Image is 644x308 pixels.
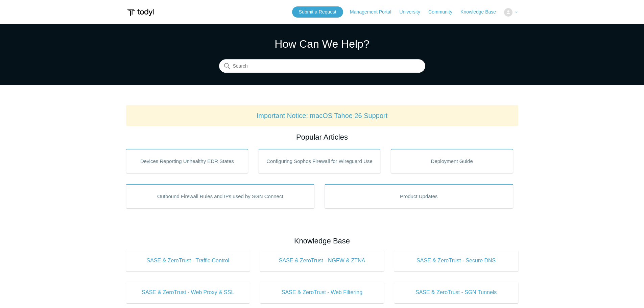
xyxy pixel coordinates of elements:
a: SASE & ZeroTrust - Secure DNS [394,250,518,271]
h2: Popular Articles [126,132,518,143]
h2: Knowledge Base [126,235,518,246]
a: Product Updates [325,184,513,208]
span: SASE & ZeroTrust - NGFW & ZTNA [270,257,374,265]
a: Important Notice: macOS Tahoe 26 Support [257,112,388,119]
h1: How Can We Help? [219,36,425,52]
span: SASE & ZeroTrust - Secure DNS [404,257,508,265]
input: Search [219,60,425,73]
a: Configuring Sophos Firewall for Wireguard Use [258,149,381,173]
a: University [399,8,427,16]
a: Submit a Request [292,6,343,18]
span: SASE & ZeroTrust - SGN Tunnels [404,288,508,297]
span: SASE & ZeroTrust - Traffic Control [136,257,240,265]
a: Devices Reporting Unhealthy EDR States [126,149,248,173]
a: SASE & ZeroTrust - NGFW & ZTNA [260,250,384,271]
span: SASE & ZeroTrust - Web Filtering [270,288,374,297]
a: Deployment Guide [391,149,513,173]
a: SASE & ZeroTrust - Web Filtering [260,282,384,303]
a: SASE & ZeroTrust - Traffic Control [126,250,250,271]
a: Outbound Firewall Rules and IPs used by SGN Connect [126,184,315,208]
a: Knowledge Base [460,8,503,16]
a: SASE & ZeroTrust - SGN Tunnels [394,282,518,303]
img: Todyl Support Center Help Center home page [126,6,155,19]
span: SASE & ZeroTrust - Web Proxy & SSL [136,288,240,297]
a: SASE & ZeroTrust - Web Proxy & SSL [126,282,250,303]
a: Management Portal [350,8,398,16]
a: Community [428,8,459,16]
